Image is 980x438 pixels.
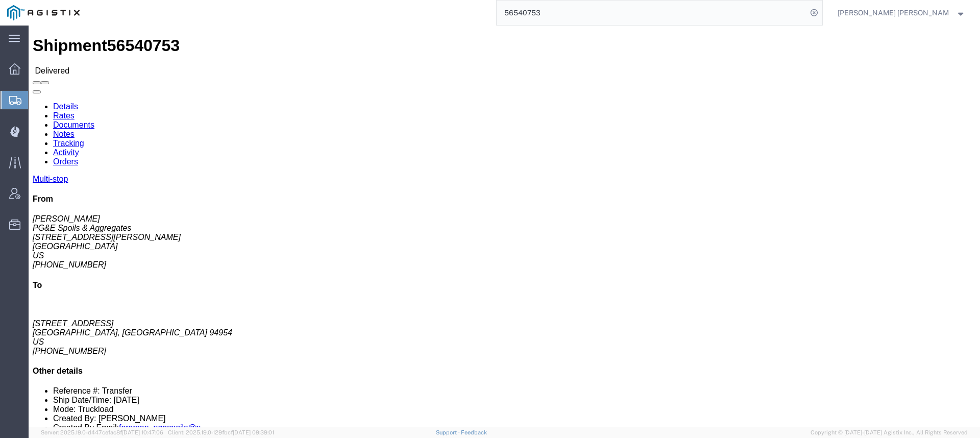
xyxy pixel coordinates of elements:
[837,7,966,19] button: [PERSON_NAME] [PERSON_NAME]
[811,428,968,437] span: Copyright © [DATE]-[DATE] Agistix Inc., All Rights Reserved
[497,1,807,25] input: Search for shipment number, reference number
[838,7,949,18] span: Kayte Bray Dogali
[122,429,163,435] span: [DATE] 10:47:06
[233,429,274,435] span: [DATE] 09:39:01
[436,429,461,435] a: Support
[461,429,487,435] a: Feedback
[41,429,163,435] span: Server: 2025.19.0-d447cefac8f
[29,26,980,427] iframe: FS Legacy Container
[168,429,274,435] span: Client: 2025.19.0-129fbcf
[7,5,80,20] img: logo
